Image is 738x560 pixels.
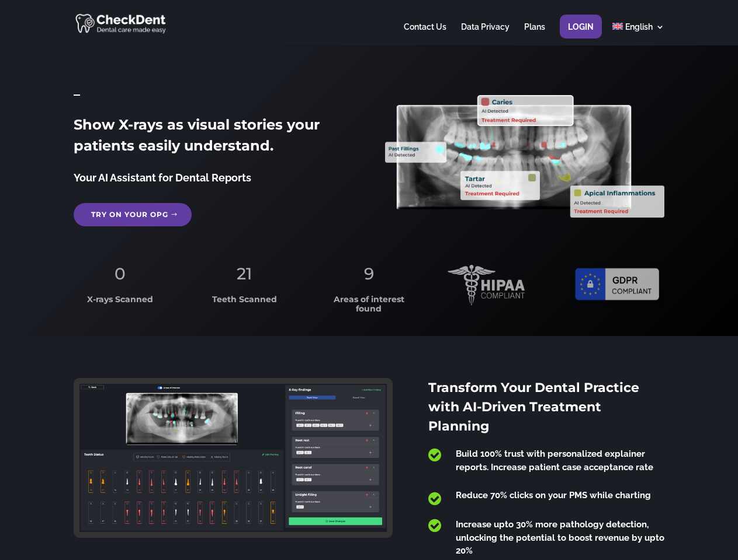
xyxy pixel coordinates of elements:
[74,114,352,162] h2: Show X-rays as visual stories your patients easily understand.
[404,23,446,45] a: Contact Us
[612,23,664,45] a: English
[456,519,664,556] span: Increase upto 30% more pathology detection, unlocking the potential to boost revenue by upto 20%
[385,95,664,218] img: X_Ray_annotated
[456,490,651,501] span: Reduce 70% clicks on your PMS while charting
[323,295,415,319] h3: Areas of interest found
[428,518,441,533] span: 
[74,82,80,98] span: _
[625,22,653,32] span: English
[568,23,594,45] a: Login
[74,171,251,184] span: Your AI Assistant for Dental Reports
[428,380,639,434] span: Transform Your Dental Practice with AI-Driven Treatment Planning
[428,447,441,463] span: 
[115,264,126,283] span: 0
[75,12,167,34] img: CheckDent AI
[74,203,192,226] a: Try on your OPG
[364,264,374,283] span: 9
[428,491,441,506] span: 
[524,23,545,45] a: Plans
[456,449,653,473] span: Build 100% trust with personalized explainer reports. Increase patient case acceptance rate
[237,264,252,283] span: 21
[461,23,510,45] a: Data Privacy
